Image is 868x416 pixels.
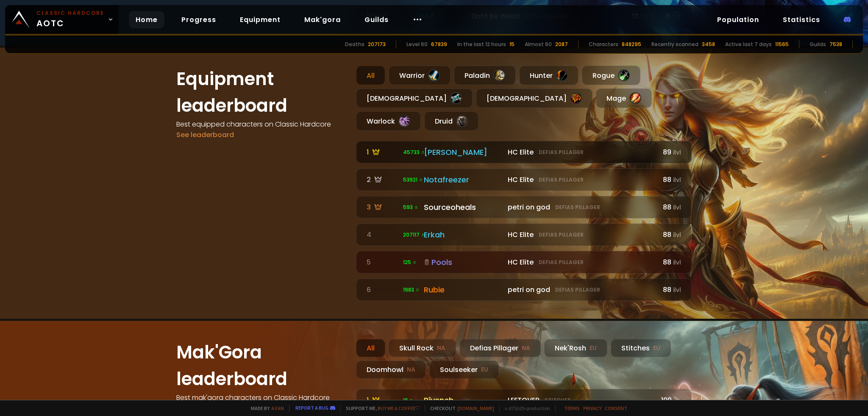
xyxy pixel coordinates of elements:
div: Sourceoheals [424,201,503,213]
div: Active last 7 days [725,41,772,48]
a: Terms [564,405,580,411]
small: EU [481,366,488,374]
a: 1 45733 [PERSON_NAME] HC EliteDefias Pillager89ilvl [356,141,692,163]
div: In the last 12 hours [457,41,506,48]
div: Warrior [389,66,451,85]
div: 11565 [775,41,789,48]
div: Warlock [356,111,421,131]
a: 4 207117 Erkah HC EliteDefias Pillager88ilvl [356,223,692,246]
div: Level 60 [406,41,428,48]
div: 88 [659,229,681,240]
small: Defias Pillager [555,286,600,294]
small: ilvl [673,231,681,239]
small: Defias Pillager [539,176,584,184]
div: [DEMOGRAPHIC_DATA] [356,88,473,108]
div: Pools [424,256,503,268]
div: 6 [367,284,398,295]
div: Rubie [424,284,503,295]
div: 3458 [702,41,715,48]
div: Notafreezer [424,174,503,185]
div: Mage [596,88,652,108]
span: Made by [246,405,284,411]
span: 18 [403,397,414,404]
small: NA [407,366,415,374]
div: Stitches [611,339,671,357]
div: HC Elite [508,174,654,185]
a: Statistics [776,11,827,28]
div: Recently scanned [651,41,698,48]
div: 3 [367,202,398,212]
div: 88 [659,202,681,212]
span: 593 [403,204,419,211]
small: ilvl [673,149,681,157]
small: ilvl [673,176,681,184]
h1: Mak'Gora leaderboard [176,339,346,392]
span: Checkout [425,405,494,411]
div: 15 [509,41,515,48]
small: NA [437,344,445,353]
div: Skull Rock [389,339,456,357]
h1: Equipment leaderboard [176,66,346,119]
small: Defias Pillager [539,149,584,156]
span: AOTC [36,9,104,30]
div: petri on god [508,202,654,212]
div: Guilds [810,41,826,48]
div: 4 [367,229,398,240]
a: Home [129,11,164,28]
a: Guilds [358,11,395,28]
a: a fan [271,405,284,411]
a: See leaderboard [176,130,234,140]
a: Report a bug [295,405,328,411]
span: 53921 [403,176,423,184]
div: Nek'Rosh [544,339,607,357]
span: 207117 [403,231,426,239]
a: 3 593 Sourceoheals petri on godDefias Pillager88ilvl [356,196,692,218]
div: 88 [659,174,681,185]
span: Support me, [340,405,420,411]
small: Classic Hardcore [36,9,104,17]
small: EU [590,344,597,353]
a: Equipment [233,11,287,28]
div: Doomhowl [356,361,426,379]
small: NA [522,344,530,353]
span: 45733 [403,149,426,156]
small: ilvl [673,259,681,267]
a: 1 18 RîvenchLEFTOVERStitches100 [356,389,692,411]
a: 6 1983 Rubie petri on godDefias Pillager88ilvl [356,278,692,301]
div: HC Elite [508,229,654,240]
small: Defias Pillager [555,204,600,211]
a: Classic HardcoreAOTC [5,5,119,34]
div: 848295 [622,41,641,48]
small: Stitches [545,397,571,404]
a: 2 53921 Notafreezer HC EliteDefias Pillager88ilvl [356,168,692,191]
div: 88 [659,284,681,295]
div: Soulseeker [429,361,499,379]
div: [PERSON_NAME] [424,146,503,158]
a: [DOMAIN_NAME] [457,405,494,411]
div: 2 [367,174,398,185]
span: 1983 [403,286,420,294]
div: 2087 [555,41,568,48]
div: Rîvench [424,394,503,406]
a: Buy me a coffee [378,405,420,411]
small: EU [653,344,660,353]
span: 125 [403,259,417,266]
h4: Best equipped characters on Classic Hardcore [176,119,346,129]
div: Almost 60 [525,41,552,48]
div: Rogue [582,66,640,85]
small: ilvl [673,204,681,212]
div: Deaths [345,41,364,48]
div: 89 [659,147,681,157]
div: 67839 [431,41,447,48]
div: 1 [367,147,398,157]
span: v. d752d5 - production [499,405,550,411]
h4: Best mak'gora characters on Classic Hardcore [176,392,346,403]
small: Defias Pillager [539,231,584,239]
div: Erkah [424,229,503,240]
div: Characters [589,41,618,48]
a: Consent [605,405,627,411]
a: Privacy [583,405,601,411]
div: 88 [659,257,681,267]
div: 5 [367,257,398,267]
small: Defias Pillager [539,259,584,266]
